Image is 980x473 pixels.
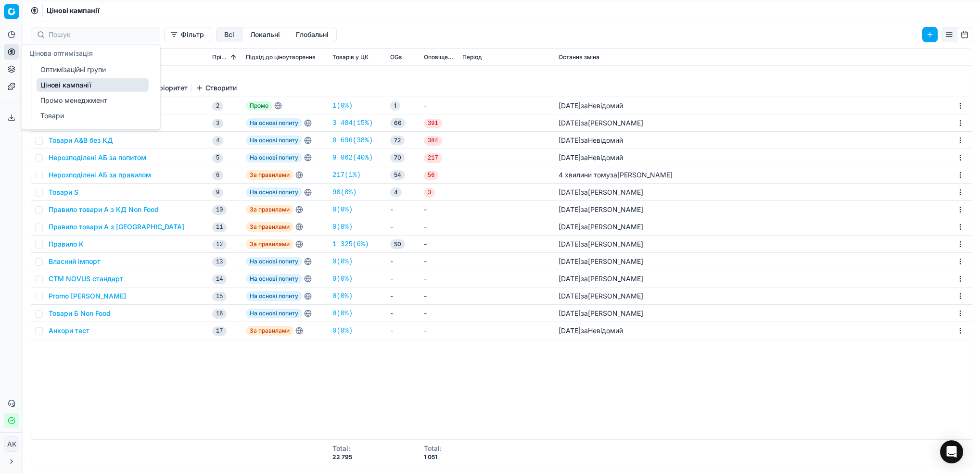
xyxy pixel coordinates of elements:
[462,53,482,61] span: Період
[37,109,149,123] a: Товари
[246,170,293,180] span: За правилами
[49,187,78,197] button: Товари S
[559,239,643,249] div: за [PERSON_NAME]
[246,205,293,214] span: За правилами
[37,63,149,76] a: Оптимізаційні групи
[332,309,353,318] a: 0(0%)
[559,309,643,318] div: за [PERSON_NAME]
[559,101,623,111] div: за Невідомий
[559,153,581,162] span: [DATE]
[212,309,227,319] span: 16
[559,292,581,300] span: [DATE]
[332,153,373,162] a: 9 062(40%)
[332,239,369,249] a: 1 325(6%)
[940,440,963,463] div: Open Intercom Messenger
[559,205,643,214] div: за [PERSON_NAME]
[559,326,623,336] div: за Невідомий
[386,287,420,305] td: -
[420,322,458,339] td: -
[390,153,405,162] span: 70
[559,205,581,213] span: [DATE]
[332,291,353,301] a: 0(0%)
[246,136,302,145] span: На основі попиту
[212,53,229,61] span: Пріоритет
[386,253,420,270] td: -
[332,205,353,214] a: 0(0%)
[390,53,402,61] span: OGs
[420,201,458,218] td: -
[212,188,223,198] span: 9
[246,222,293,232] span: За правилами
[390,187,402,197] span: 4
[424,119,442,128] span: 391
[49,239,84,249] button: Правило K
[4,437,19,451] span: AK
[332,136,373,145] a: 8 696(38%)
[246,101,272,111] span: Промо
[37,78,149,92] a: Цінові кампанії
[332,274,353,284] a: 0(0%)
[559,274,581,283] span: [DATE]
[424,453,442,461] div: 1 051
[390,170,405,180] span: 54
[390,239,405,249] span: 50
[212,274,227,284] span: 14
[424,136,442,146] span: 384
[332,101,353,111] a: 1(0%)
[246,53,316,61] span: Підхід до ціноутворення
[332,326,353,336] a: 0(0%)
[424,53,455,61] span: Оповіщення
[212,205,227,215] span: 10
[559,118,643,128] div: за [PERSON_NAME]
[424,444,442,453] div: Total :
[212,119,223,128] span: 3
[559,291,643,301] div: за [PERSON_NAME]
[332,187,356,197] a: 90(0%)
[420,236,458,253] td: -
[47,6,100,15] span: Цінові кампанії
[212,292,227,301] span: 15
[332,170,361,180] a: 217(1%)
[559,119,581,127] span: [DATE]
[420,253,458,270] td: -
[386,305,420,322] td: -
[559,274,643,284] div: за [PERSON_NAME]
[386,218,420,236] td: -
[47,6,100,15] nav: breadcrumb
[332,444,352,453] div: Total :
[49,205,159,214] button: Правило товари А з КД Non Food
[49,30,154,39] input: Пошук
[424,153,442,163] span: 217
[559,222,643,232] div: за [PERSON_NAME]
[212,153,223,163] span: 5
[559,153,623,162] div: за Невідомий
[49,274,123,284] button: СТМ NOVUS стандарт
[49,326,89,336] button: Анкори тест
[212,326,227,336] span: 17
[242,27,288,42] button: local
[390,118,406,128] span: 66
[332,453,352,461] div: 22 795
[559,257,581,265] span: [DATE]
[164,27,212,42] button: Фільтр
[386,322,420,339] td: -
[559,136,581,144] span: [DATE]
[332,118,373,128] a: 3 404(15%)
[420,97,458,114] td: -
[559,223,581,231] span: [DATE]
[49,257,101,266] button: Власний імпорт
[49,136,113,145] button: Товари А&B без КД
[332,53,369,61] span: Товарів у ЦК
[49,291,126,301] button: Promo [PERSON_NAME]
[49,222,184,232] button: Правило товари А з [GEOGRAPHIC_DATA]
[420,287,458,305] td: -
[246,326,293,336] span: За правилами
[390,136,405,145] span: 72
[559,240,581,248] span: [DATE]
[246,309,302,318] span: На основі попиту
[559,187,643,197] div: за [PERSON_NAME]
[559,170,673,180] div: за [PERSON_NAME]
[559,326,581,335] span: [DATE]
[37,94,149,107] a: Промо менеджмент
[49,309,111,318] button: Товари Б Non Food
